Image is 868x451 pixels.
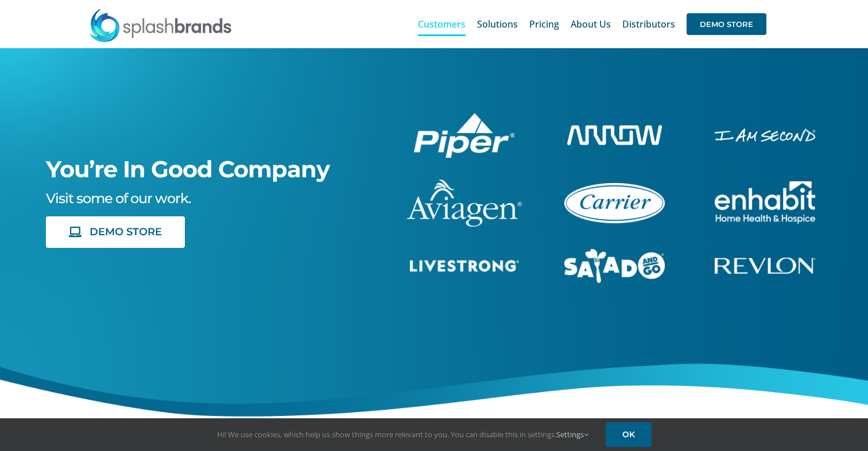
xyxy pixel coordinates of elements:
[571,20,611,29] span: About Us
[567,123,662,136] a: arrow-white
[410,260,519,272] img: Livestrong Store
[715,129,815,142] img: I Am Second Store
[556,429,588,440] a: Settings
[567,125,662,145] img: Arrow Store
[687,13,766,35] span: DEMO STORE
[715,180,815,192] a: enhabit-stacked-white
[46,155,330,183] span: You’re In Good Company
[418,6,766,42] nav: Main Menu
[414,113,514,158] img: Piper Pilot Ship
[90,226,162,238] span: DEMO STORE
[622,6,675,42] a: Distributors
[529,20,559,29] span: Pricing
[564,247,665,260] a: sng-1C
[687,6,766,42] a: DEMO STORE
[477,20,518,29] span: Solutions
[46,216,185,248] a: DEMO STORE
[715,127,815,139] a: enhabit-stacked-white
[414,111,514,124] a: piper-White
[564,249,665,283] img: Salad And Go Store
[622,20,675,29] span: Distributors
[217,429,588,440] span: Hi! We use cookies, which help us show things more relevant to you. You can disable this in setti...
[606,422,652,447] a: OK
[418,20,466,29] span: Customers
[715,256,815,269] a: revlon-flat-white
[410,258,519,271] a: livestrong-5E-website
[715,258,815,274] img: Revlon
[46,190,191,207] span: Visit some of our work.
[418,6,466,42] a: Customers
[89,8,232,42] img: SplashBrands.com Logo
[407,180,522,227] img: aviagen-1C
[564,183,665,223] img: Carrier Brand Store
[564,181,665,194] a: carrier-1B
[529,6,559,42] a: Pricing
[715,181,815,224] img: Enhabit Gear Store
